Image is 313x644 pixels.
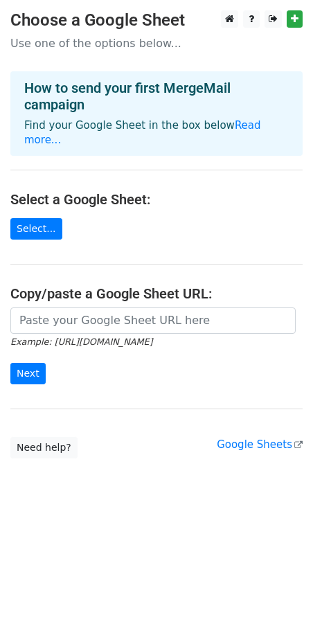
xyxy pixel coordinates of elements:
h3: Choose a Google Sheet [10,10,303,30]
small: Example: [URL][DOMAIN_NAME] [10,337,152,347]
input: Next [10,363,46,384]
h4: Select a Google Sheet: [10,191,303,208]
a: Select... [10,218,62,240]
input: Paste your Google Sheet URL here [10,307,296,334]
a: Google Sheets [217,438,303,451]
h4: Copy/paste a Google Sheet URL: [10,285,303,302]
p: Use one of the options below... [10,36,303,51]
a: Need help? [10,437,78,458]
a: Read more... [24,119,261,146]
h4: How to send your first MergeMail campaign [24,80,289,113]
p: Find your Google Sheet in the box below [24,118,289,147]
